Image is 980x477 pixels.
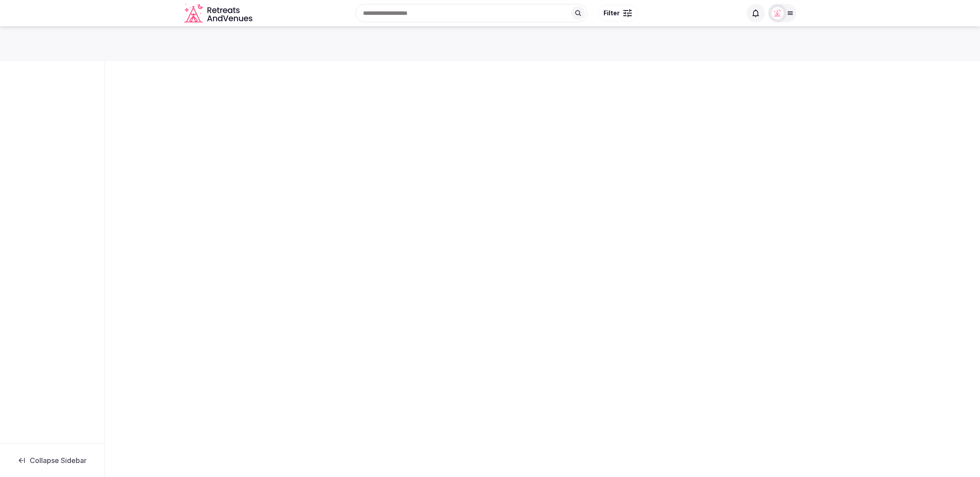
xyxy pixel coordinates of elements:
[184,3,254,23] a: Visit the homepage
[771,7,784,19] img: miaceralde
[7,451,97,470] button: Collapse Sidebar
[184,3,254,23] svg: Retreats and Venues company logo
[30,456,87,465] span: Collapse Sidebar
[598,5,638,21] button: Filter
[603,9,620,17] span: Filter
